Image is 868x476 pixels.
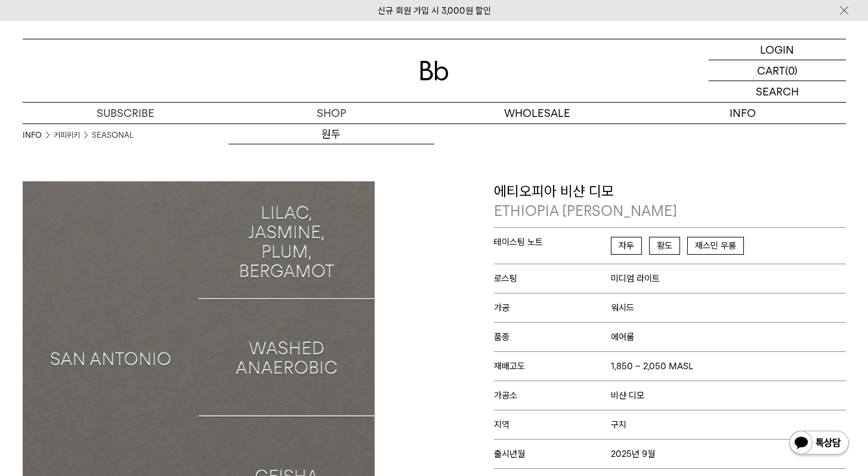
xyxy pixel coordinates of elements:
p: INFO [640,103,846,123]
a: 신규 회원 가입 시 3,000원 할인 [378,5,491,16]
span: 품종 [494,332,611,342]
span: 1,850 ~ 2,050 MASL [611,361,693,372]
span: 지역 [494,419,611,430]
span: 구지 [611,419,626,430]
a: 드립백/콜드브루/캡슐 [228,144,434,165]
span: 비샨 디모 [611,390,644,401]
span: 출시년월 [494,449,611,459]
span: 가공 [494,302,611,313]
a: CART (0) [709,60,846,81]
span: 테이스팅 노트 [494,237,611,248]
p: ETHIOPIA [PERSON_NAME] [494,201,846,221]
a: LOGIN [709,39,846,60]
p: WHOLESALE [434,103,640,123]
span: 미디엄 라이트 [611,273,660,284]
a: SHOP [228,103,434,123]
a: 커피위키 [54,129,80,141]
span: 가공소 [494,390,611,401]
p: (0) [785,60,798,81]
li: INFO [23,129,54,141]
img: 로고 [420,61,449,81]
p: 에티오피아 비샨 디모 [494,181,846,221]
span: 황도 [649,237,680,255]
p: CART [757,60,785,81]
img: 카카오톡 채널 1:1 채팅 버튼 [788,429,850,458]
span: 에어룸 [611,332,634,342]
span: 자두 [611,237,642,255]
a: 원두 [228,124,434,144]
a: SUBSCRIBE [23,103,228,123]
span: 워시드 [611,302,634,313]
a: SEASONAL [92,129,134,141]
span: 로스팅 [494,273,611,284]
p: SEARCH [756,81,799,102]
span: 재배고도 [494,361,611,372]
p: LOGIN [760,39,794,60]
span: 재스민 우롱 [687,237,744,255]
span: 2025년 9월 [611,449,655,459]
